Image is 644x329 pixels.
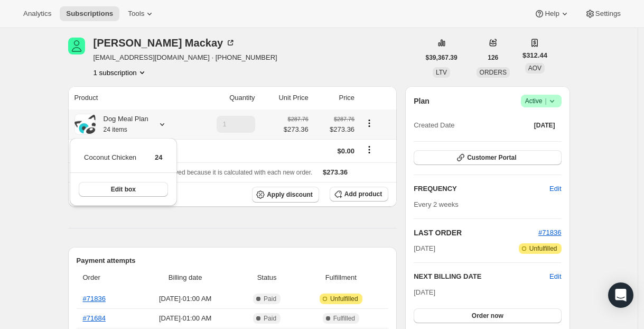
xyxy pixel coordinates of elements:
[419,50,464,65] button: $39,367.39
[528,65,542,72] span: AOV
[338,147,355,155] span: $0.00
[68,86,192,109] th: Product
[414,243,435,254] span: [DATE]
[414,150,561,165] button: Customer Portal
[414,120,454,131] span: Created Date
[264,295,276,303] span: Paid
[467,153,516,162] span: Customer Portal
[528,6,576,21] button: Help
[94,67,147,78] button: Product actions
[284,124,309,135] span: $273.36
[83,314,106,322] a: #71684
[534,121,555,130] span: [DATE]
[83,152,137,171] td: Coconut Chicken
[300,272,382,283] span: Fulfillment
[77,255,389,266] h2: Payment attempts
[288,116,309,122] small: $287.76
[525,96,557,106] span: Active
[137,294,234,304] span: [DATE] · 01:00 AM
[94,38,236,48] div: [PERSON_NAME] Mackay
[595,10,621,18] span: Settings
[68,38,85,54] span: Linda Mackay
[480,69,507,76] span: ORDERS
[549,184,561,194] span: Edit
[538,229,561,236] a: #71836
[361,117,378,129] button: Product actions
[240,272,294,283] span: Status
[472,312,503,320] span: Order now
[74,115,96,134] img: product img
[267,190,313,199] span: Apply discount
[436,69,447,76] span: LTV
[414,271,549,282] h2: NEXT BILLING DATE
[94,52,277,63] span: [EMAIL_ADDRESS][DOMAIN_NAME] · [PHONE_NUMBER]
[488,53,498,62] span: 126
[528,118,562,133] button: [DATE]
[538,227,561,238] button: #71836
[23,10,51,18] span: Analytics
[543,180,567,197] button: Edit
[333,314,355,323] span: Fulfilled
[122,6,161,21] button: Tools
[323,168,348,176] span: $273.36
[60,6,119,21] button: Subscriptions
[258,86,312,109] th: Unit Price
[529,244,557,253] span: Unfulfilled
[192,86,258,109] th: Quantity
[312,86,358,109] th: Price
[74,169,313,176] span: Sales tax (if applicable) is not displayed because it is calculated with each new order.
[77,266,134,289] th: Order
[330,295,358,303] span: Unfulfilled
[414,308,561,323] button: Order now
[252,187,319,203] button: Apply discount
[334,116,354,122] small: $287.76
[578,6,627,21] button: Settings
[414,96,430,106] h2: Plan
[545,97,546,105] span: |
[128,10,144,18] span: Tools
[155,153,162,161] span: 24
[344,190,382,198] span: Add product
[608,282,633,308] div: Open Intercom Messenger
[361,144,378,156] button: Shipping actions
[104,126,127,133] small: 24 items
[264,314,276,323] span: Paid
[414,184,549,194] h2: FREQUENCY
[315,124,354,135] span: $273.36
[83,295,106,303] a: #71836
[414,200,459,208] span: Every 2 weeks
[545,10,559,18] span: Help
[549,271,561,282] button: Edit
[137,313,234,324] span: [DATE] · 01:00 AM
[79,182,167,197] button: Edit box
[414,227,538,238] h2: LAST ORDER
[522,50,547,61] span: $312.44
[17,6,58,21] button: Analytics
[96,114,148,135] div: Dog Meal Plan
[137,272,234,283] span: Billing date
[481,50,505,65] button: 126
[66,10,113,18] span: Subscriptions
[426,53,458,62] span: $39,367.39
[111,185,136,194] span: Edit box
[414,288,435,296] span: [DATE]
[330,187,388,202] button: Add product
